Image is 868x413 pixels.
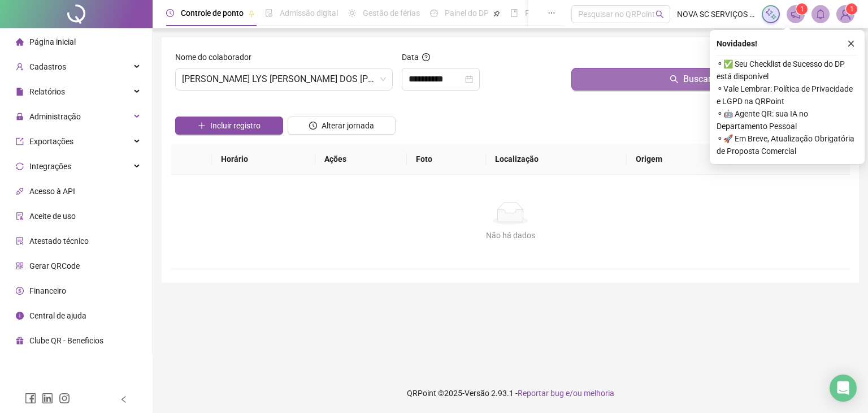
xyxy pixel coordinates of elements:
[486,144,627,175] th: Localização
[16,88,24,96] span: file
[16,113,24,121] span: lock
[29,261,80,270] span: Gerar QRCode
[265,9,273,17] span: file-done
[175,117,283,135] button: Incluir registro
[315,144,407,175] th: Ações
[120,395,128,403] span: left
[348,9,356,17] span: sun
[175,51,259,63] label: Nome do colaborador
[830,375,857,402] div: Open Intercom Messenger
[765,8,777,20] img: sparkle-icon.fc2bf0ac1784a2077858766a79e2daf3.svg
[717,83,858,107] span: ⚬ Vale Lembrar: Política de Privacidade e LGPD na QRPoint
[59,393,70,404] span: instagram
[198,122,206,130] span: plus
[182,68,386,90] span: DEBORAH LYS MACHADO DOS SANTOS
[518,389,614,398] span: Reportar bug e/ou melhoria
[525,8,597,18] span: Folha de pagamento
[627,144,729,175] th: Origem
[25,393,36,404] span: facebook
[210,119,261,132] span: Incluir registro
[16,312,24,320] span: info-circle
[683,72,748,86] span: Buscar registros
[717,37,757,50] span: Novidades !
[288,117,396,135] button: Alterar jornada
[16,38,24,46] span: home
[16,63,24,71] span: user-add
[166,9,174,17] span: clock-circle
[16,187,24,195] span: api
[815,9,826,19] span: bell
[16,262,24,270] span: qrcode
[16,337,24,345] span: gift
[29,62,66,71] span: Cadastros
[248,10,255,17] span: pushpin
[548,9,555,17] span: ellipsis
[29,37,76,46] span: Página inicial
[677,8,755,20] span: NOVA SC SERVIÇOS TECNICOS EIRELI
[288,122,396,131] a: Alterar jornada
[29,311,86,320] span: Central de ajuda
[846,3,857,15] sup: Atualize o seu contato no menu Meus Dados
[280,8,338,18] span: Admissão digital
[153,373,868,413] footer: QRPoint © 2025 - 2.93.1 -
[212,144,315,175] th: Horário
[363,8,420,18] span: Gestão de férias
[402,53,419,62] span: Data
[29,286,66,295] span: Financeiro
[184,229,836,242] div: Não há dados
[847,40,855,48] span: close
[837,6,854,23] img: 30038
[571,68,845,91] button: Buscar registros
[29,87,65,96] span: Relatórios
[16,137,24,145] span: export
[29,137,73,146] span: Exportações
[16,162,24,170] span: sync
[16,212,24,220] span: audit
[656,10,664,19] span: search
[29,187,75,196] span: Acesso à API
[422,53,430,61] span: question-circle
[796,3,808,15] sup: 1
[791,9,801,19] span: notification
[322,119,374,132] span: Alterar jornada
[717,107,858,132] span: ⚬ 🤖 Agente QR: sua IA no Departamento Pessoal
[800,5,804,13] span: 1
[29,162,71,171] span: Integrações
[29,336,103,345] span: Clube QR - Beneficios
[29,112,81,121] span: Administração
[510,9,518,17] span: book
[465,389,489,398] span: Versão
[181,8,244,18] span: Controle de ponto
[29,236,89,246] span: Atestado técnico
[445,8,489,18] span: Painel do DP
[493,10,500,17] span: pushpin
[850,5,854,13] span: 1
[717,58,858,83] span: ⚬ ✅ Seu Checklist de Sucesso do DP está disponível
[717,132,858,157] span: ⚬ 🚀 Em Breve, Atualização Obrigatória de Proposta Comercial
[407,144,485,175] th: Foto
[29,212,76,221] span: Aceite de uso
[16,287,24,295] span: dollar
[42,393,53,404] span: linkedin
[670,75,679,84] span: search
[430,9,438,17] span: dashboard
[16,237,24,245] span: solution
[309,122,317,130] span: clock-circle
